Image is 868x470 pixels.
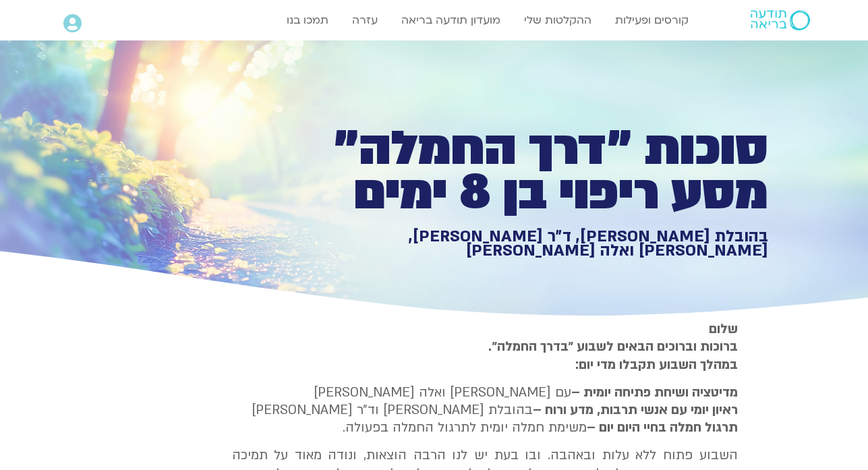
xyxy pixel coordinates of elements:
[587,419,738,436] b: תרגול חמלה בחיי היום יום –
[280,7,335,33] a: תמכו בנו
[533,401,738,419] b: ראיון יומי עם אנשי תרבות, מדע ורוח –
[709,320,738,338] strong: שלום
[232,384,738,437] p: עם [PERSON_NAME] ואלה [PERSON_NAME] בהובלת [PERSON_NAME] וד״ר [PERSON_NAME] משימת חמלה יומית לתרג...
[301,127,768,215] h1: סוכות ״דרך החמלה״ מסע ריפוי בן 8 ימים
[488,338,738,373] strong: ברוכות וברוכים הבאים לשבוע ״בדרך החמלה״. במהלך השבוע תקבלו מדי יום:
[395,7,507,33] a: מועדון תודעה בריאה
[301,229,768,258] h1: בהובלת [PERSON_NAME], ד״ר [PERSON_NAME], [PERSON_NAME] ואלה [PERSON_NAME]
[517,7,598,33] a: ההקלטות שלי
[751,10,810,30] img: תודעה בריאה
[345,7,384,33] a: עזרה
[571,384,738,401] strong: מדיטציה ושיחת פתיחה יומית –
[608,7,695,33] a: קורסים ופעילות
